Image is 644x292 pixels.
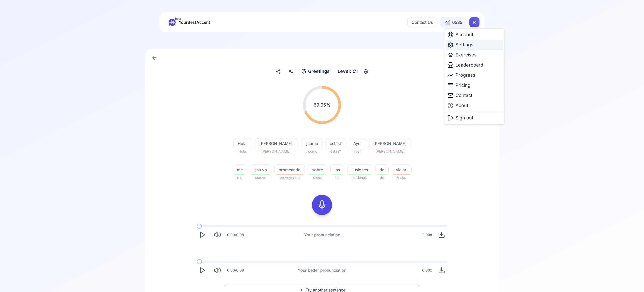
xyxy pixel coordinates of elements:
[455,92,472,99] span: Contact
[455,114,473,121] span: Sign out
[455,102,468,109] span: About
[455,72,475,79] span: Progress
[455,51,477,58] span: Exercises
[455,31,473,38] span: Account
[455,82,470,89] span: Pricing
[455,41,473,48] span: Settings
[455,61,483,69] span: Leaderboard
